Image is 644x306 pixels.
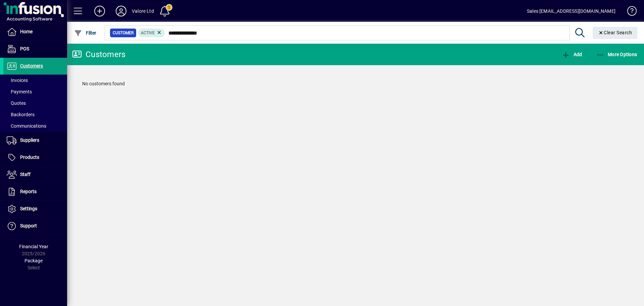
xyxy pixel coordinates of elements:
div: Valore Ltd [132,6,154,16]
a: Staff [3,166,67,183]
a: Knowledge Base [622,1,636,23]
button: Filter [72,27,98,39]
span: Add [562,52,582,57]
span: Financial Year [19,244,48,249]
a: Invoices [3,75,67,86]
span: Filter [74,30,97,36]
span: Backorders [7,112,35,117]
span: Package [24,258,43,263]
a: Communications [3,120,67,132]
a: Quotes [3,97,67,109]
button: Profile [110,5,132,17]
span: Quotes [7,100,26,106]
a: Home [3,24,67,40]
span: Reports [20,189,37,194]
div: No customers found [75,74,636,94]
a: Reports [3,183,67,200]
span: Suppliers [20,137,39,143]
span: Customers [20,63,43,69]
span: POS [20,46,29,51]
a: Support [3,218,67,234]
span: Invoices [7,78,28,83]
span: Support [20,223,37,228]
span: More Options [596,52,637,57]
span: Settings [20,206,37,211]
div: Sales [EMAIL_ADDRESS][DOMAIN_NAME] [527,6,615,16]
a: Suppliers [3,132,67,149]
a: Settings [3,201,67,217]
button: Clear [593,27,638,39]
button: More Options [595,48,639,60]
span: Payments [7,89,32,94]
span: Staff [20,172,31,177]
span: Clear Search [598,30,632,35]
a: Backorders [3,109,67,120]
span: Products [20,155,39,160]
div: Customers [72,49,125,60]
button: Add [89,5,110,17]
mat-chip: Activation Status: Active [138,29,165,37]
span: Communications [7,123,46,129]
a: Products [3,149,67,166]
a: POS [3,41,67,57]
span: Active [141,31,155,35]
button: Add [560,48,584,60]
span: Home [20,29,33,34]
span: Customer [113,30,133,36]
a: Payments [3,86,67,97]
